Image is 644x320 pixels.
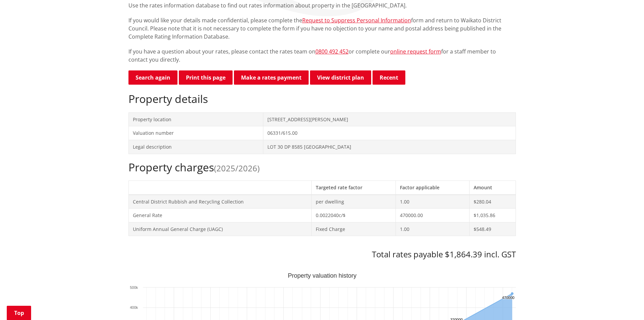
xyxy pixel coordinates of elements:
a: View district plan [310,70,371,85]
text: 500k [130,285,138,290]
td: Fixed Charge [311,222,396,236]
td: Valuation number [128,126,263,140]
td: 0.0022040c/$ [311,209,396,222]
p: If you would like your details made confidential, please complete the form and return to Waikato ... [128,16,516,41]
td: $1,035.86 [470,209,516,222]
a: 0800 492 452 [315,48,349,55]
td: Legal description [128,140,263,154]
td: 1.00 [396,195,470,209]
p: Use the rates information database to find out rates information about property in the [GEOGRAPHI... [128,1,516,9]
button: Print this page [179,70,233,85]
td: 1.00 [396,222,470,236]
td: [STREET_ADDRESS][PERSON_NAME] [263,112,516,126]
p: If you have a question about your rates, please contact the rates team on or complete our for a s... [128,47,516,64]
text: 470000 [502,296,515,300]
th: Factor applicable [396,180,470,194]
a: Make a rates payment [234,70,309,85]
h3: Total rates payable $1,864.39 incl. GST [128,250,516,259]
td: LOT 30 DP 8585 [GEOGRAPHIC_DATA] [263,140,516,154]
a: Search again [128,70,177,85]
td: 06331/615.00 [263,126,516,140]
iframe: Messenger Launcher [613,292,637,316]
td: $280.04 [470,195,516,209]
td: General Rate [128,209,311,222]
th: Targeted rate factor [311,180,396,194]
td: Uniform Annual General Charge (UAGC) [128,222,311,236]
a: Top [7,306,31,320]
th: Amount [470,180,516,194]
td: Property location [128,112,263,126]
h2: Property details [128,92,516,105]
a: Request to Suppress Personal Information [302,17,411,24]
text: 400k [130,305,138,310]
td: $548.49 [470,222,516,236]
text: Property valuation history [288,272,356,279]
a: online request form [390,48,441,55]
path: Sunday, Jun 30, 12:00, 470,000. Capital Value. [511,292,514,295]
td: 470000.00 [396,209,470,222]
span: (2025/2026) [214,163,260,174]
td: per dwelling [311,195,396,209]
h2: Property charges [128,161,516,174]
button: Recent [373,70,405,85]
td: Central District Rubbish and Recycling Collection [128,195,311,209]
